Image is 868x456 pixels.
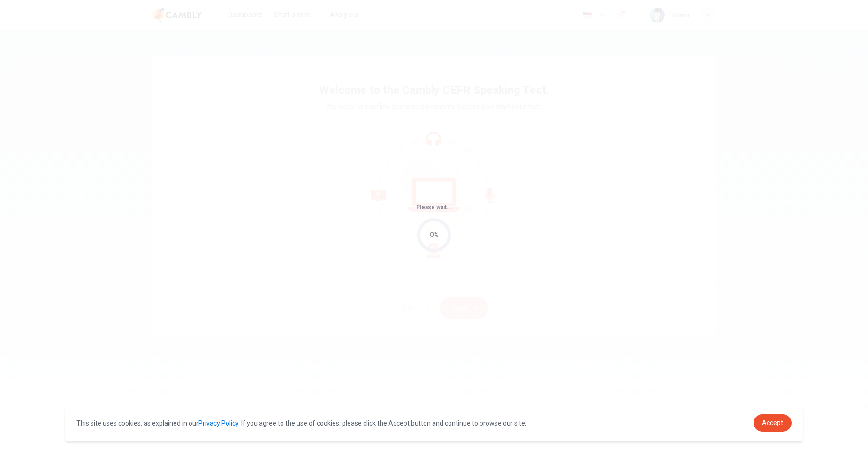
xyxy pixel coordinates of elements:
div: cookieconsent [65,405,803,441]
span: This site uses cookies, as explained in our . If you agree to the use of cookies, please click th... [76,419,526,427]
a: dismiss cookie message [754,414,792,432]
span: Accept [762,419,783,426]
div: 0% [430,229,439,240]
span: Please wait... [416,204,452,211]
a: Privacy Policy [198,419,238,427]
